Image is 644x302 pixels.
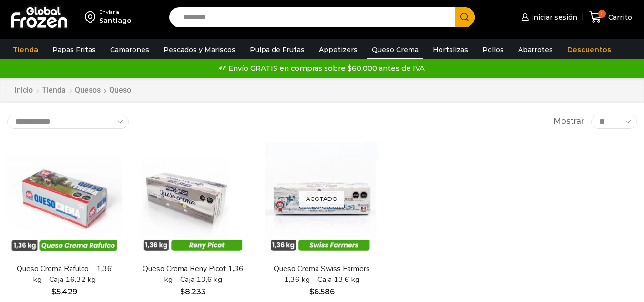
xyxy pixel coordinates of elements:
[309,287,335,296] bdi: 6.586
[587,6,634,29] a: 0 Carrito
[99,9,132,16] div: Enviar a
[513,41,558,59] a: Abarrotes
[41,85,66,96] a: Tienda
[105,41,154,59] a: Camarones
[99,16,132,25] div: Santiago
[245,41,309,59] a: Pulpa de Frutas
[180,287,185,296] span: $
[48,41,101,59] a: Papas Fritas
[455,7,475,27] button: Search button
[85,9,99,25] img: address-field-icon.svg
[598,10,606,18] span: 0
[478,41,509,59] a: Pollos
[606,12,632,22] span: Carrito
[14,85,33,96] a: Inicio
[74,85,101,96] a: Quesos
[159,41,240,59] a: Pescados y Mariscos
[270,263,373,285] a: Queso Crema Swiss Farmers 1,36 kg – Caja 13,6 kg
[367,41,423,59] a: Queso Crema
[7,115,129,129] select: Pedido de la tienda
[529,12,577,22] span: Iniciar sesión
[8,41,43,59] a: Tienda
[562,41,616,59] a: Descuentos
[109,85,131,94] h1: Queso
[428,41,473,59] a: Hortalizas
[142,263,245,285] a: Queso Crema Reny Picot 1,36 kg – Caja 13,6 kg
[299,191,344,207] p: Agotado
[519,8,577,27] a: Iniciar sesión
[180,287,206,296] bdi: 8.233
[309,287,314,296] span: $
[13,263,116,285] a: Queso Crema Rafulco – 1,36 kg – Caja 16,32 kg
[51,287,56,296] span: $
[553,116,584,127] span: Mostrar
[314,41,362,59] a: Appetizers
[14,85,131,96] nav: Breadcrumb
[51,287,77,296] bdi: 5.429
